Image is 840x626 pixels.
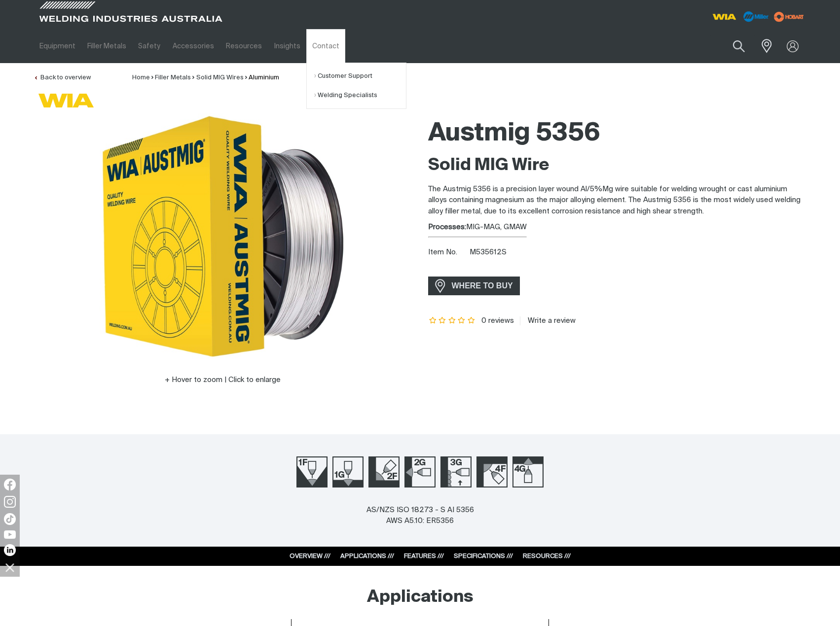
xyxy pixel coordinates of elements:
[523,553,571,559] a: RESOURCES ///
[445,278,519,294] span: WHERE TO BUY
[367,587,474,608] h2: Applications
[722,35,756,58] button: Search products
[428,222,807,233] div: MIG-MAG, GMAW
[428,277,520,295] a: WHERE TO BUY
[1,559,18,576] img: hide socials
[404,456,436,487] img: Welding Position 2G
[332,456,364,487] img: Welding Position 1G
[81,29,132,63] a: Filler Metals
[404,553,444,559] a: FEATURES ///
[4,496,16,508] img: Instagram
[4,544,16,556] img: LinkedIn
[428,118,807,150] h1: Austmig 5356
[100,113,346,359] img: Austmig 5356 -1.2mm 6kg Spool
[470,248,507,256] span: M535612S
[268,29,306,63] a: Insights
[306,63,406,109] ul: Contact Submenu
[440,456,472,487] img: Welding Position 3G Up
[340,553,394,559] a: APPLICATIONS ///
[512,456,544,487] img: Welding Position 4G
[155,74,191,81] a: Filler Metals
[306,29,345,63] a: Contact
[476,456,508,487] img: Welding Position 4F
[34,29,81,63] a: Equipment
[368,456,400,487] img: Welding Position 2F
[709,35,755,58] input: Product name or item number...
[314,86,406,105] a: Welding Specialists
[34,29,614,63] nav: Main
[34,74,91,81] a: Back to overview of Aluminium
[167,29,220,63] a: Accessories
[4,513,16,525] img: TikTok
[4,479,16,490] img: Facebook
[428,317,476,324] span: Rating: {0}
[249,74,279,81] a: Aluminium
[220,29,268,63] a: Resources
[520,316,576,325] a: Write a review
[196,74,244,81] a: Solid MIG Wires
[366,505,474,527] div: AS/NZS ISO 18273 - S AI 5356 AWS A5.10: ER5356
[296,456,328,487] img: Welding Position 1F
[428,184,807,217] p: The Austmig 5356 is a precision layer wound Al/5%Mg wire suitable for welding wrought or cast alu...
[314,67,406,86] a: Customer Support
[4,530,16,539] img: YouTube
[132,29,166,63] a: Safety
[428,247,468,258] span: Item No.
[428,223,466,231] strong: Processes:
[481,317,514,324] span: 0 reviews
[454,553,513,559] a: SPECIFICATIONS ///
[428,155,807,176] h2: Solid MIG Wire
[132,73,279,83] nav: Breadcrumb
[771,9,807,24] img: miller
[290,553,330,559] a: OVERVIEW ///
[159,374,287,386] button: Hover to zoom | Click to enlarge
[132,74,150,81] a: Home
